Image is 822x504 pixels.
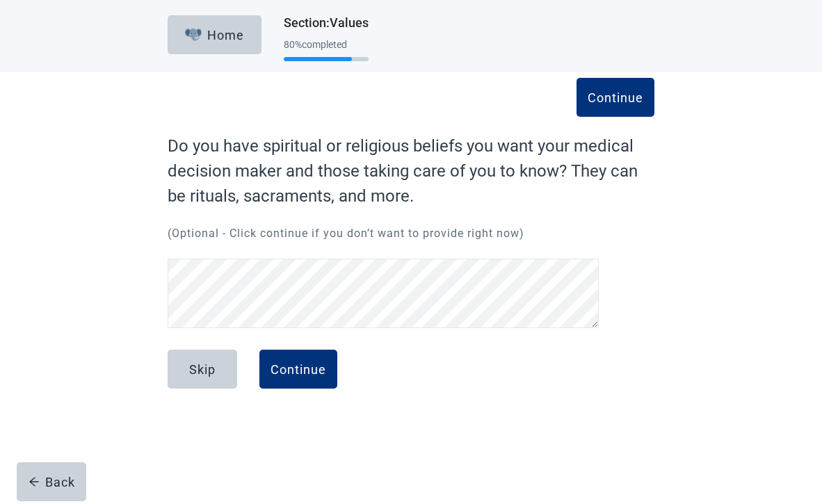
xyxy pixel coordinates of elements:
button: Continue [577,78,654,117]
div: Continue [588,90,643,104]
div: Progress section [284,33,369,67]
span: arrow-left [29,476,40,487]
div: 80 % completed [284,39,369,50]
button: ElephantHome [168,15,261,54]
p: (Optional - Click continue if you don’t want to provide right now) [168,225,654,242]
div: Home [185,28,245,42]
img: Elephant [185,29,202,41]
button: arrow-leftBack [17,462,86,501]
div: Skip [189,362,216,376]
div: Back [29,475,75,489]
button: Continue [259,350,337,389]
label: Do you have spiritual or religious beliefs you want your medical decision maker and those taking ... [168,133,654,209]
div: Continue [271,362,326,376]
h1: Section : Values [284,13,369,33]
button: Skip [168,350,237,389]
